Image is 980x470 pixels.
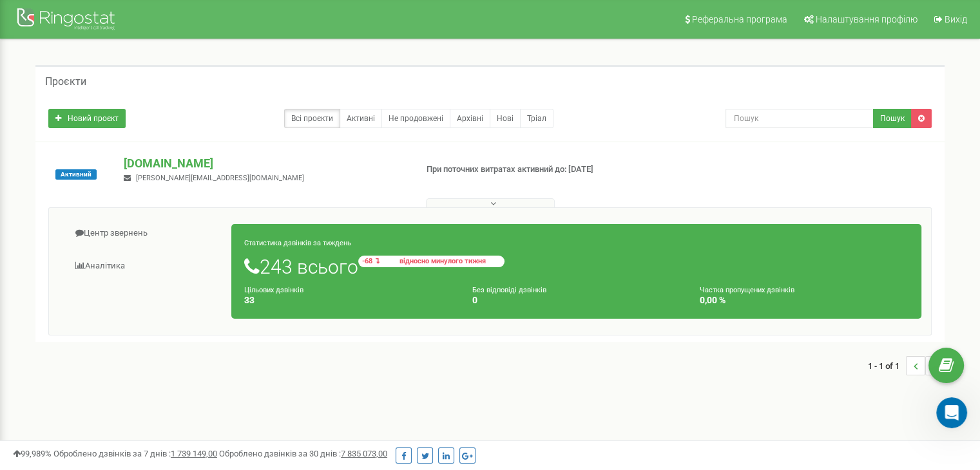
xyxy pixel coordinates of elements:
[936,397,967,428] iframe: Intercom live chat
[244,296,453,305] h4: 33
[700,296,908,305] h4: 0,00 %
[244,256,908,277] h1: 243 всього
[244,286,303,294] small: Цільових дзвінків
[59,250,232,282] a: Аналiтика
[945,14,967,24] span: Вихід
[48,109,126,128] a: Новий проєкт
[124,155,405,172] p: [DOMAIN_NAME]
[55,169,97,180] span: Активний
[472,286,546,294] small: Без відповіді дзвінків
[385,258,501,265] span: відносно минулого тижня
[868,356,906,375] span: 1 - 1 of 1
[358,256,504,267] small: -68
[136,174,304,182] span: [PERSON_NAME][EMAIL_ADDRESS][DOMAIN_NAME]
[520,109,553,128] a: Тріал
[59,218,232,249] a: Центр звернень
[340,109,382,128] a: Активні
[816,14,918,24] span: Налаштування профілю
[868,343,945,388] nav: ...
[284,109,340,128] a: Всі проєкти
[725,109,874,128] input: Пошук
[244,239,351,247] small: Статистика дзвінків за тиждень
[53,449,217,458] span: Оброблено дзвінків за 7 днів :
[427,164,633,176] p: При поточних витратах активний до: [DATE]
[472,296,681,305] h4: 0
[490,109,521,128] a: Нові
[873,109,912,128] button: Пошук
[692,14,787,24] span: Реферальна програма
[381,109,450,128] a: Не продовжені
[171,449,217,458] u: 1 739 149,00
[450,109,490,128] a: Архівні
[13,449,52,458] span: 99,989%
[700,286,794,294] small: Частка пропущених дзвінків
[219,449,387,458] span: Оброблено дзвінків за 30 днів :
[45,76,86,88] h5: Проєкти
[341,449,387,458] u: 7 835 073,00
